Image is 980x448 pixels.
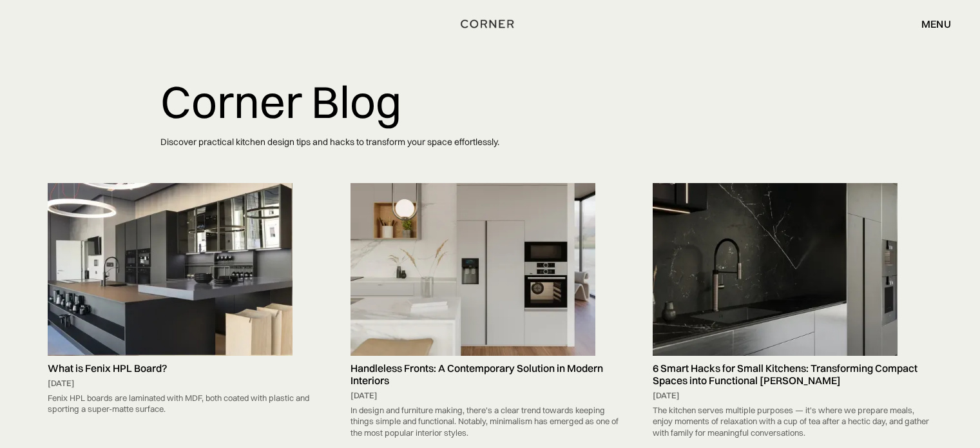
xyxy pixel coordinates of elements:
div: [DATE] [351,390,630,402]
div: [DATE] [48,378,327,389]
div: In design and furniture making, there's a clear trend towards keeping things simple and functiona... [351,402,630,442]
a: home [456,15,523,32]
h5: Handleless Fronts: A Contemporary Solution in Modern Interiors [351,362,630,387]
h5: 6 Smart Hacks for Small Kitchens: Transforming Compact Spaces into Functional [PERSON_NAME] [653,362,932,387]
div: [DATE] [653,390,932,402]
h5: What is Fenix HPL Board? [48,362,327,375]
div: menu [908,13,951,35]
h1: Corner Blog [160,77,820,126]
p: Discover practical kitchen design tips and hacks to transform your space effortlessly. [160,126,820,158]
a: What is Fenix HPL Board?[DATE]Fenix HPL boards are laminated with MDF, both coated with plastic a... [41,183,334,418]
div: The kitchen serves multiple purposes — it's where we prepare meals, enjoy moments of relaxation w... [653,402,932,442]
div: Fenix HPL boards are laminated with MDF, both coated with plastic and sporting a super-matte surf... [48,389,327,418]
div: menu [921,19,951,29]
a: 6 Smart Hacks for Small Kitchens: Transforming Compact Spaces into Functional [PERSON_NAME][DATE]... [646,183,939,442]
a: Handleless Fronts: A Contemporary Solution in Modern Interiors[DATE]In design and furniture makin... [344,183,637,442]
